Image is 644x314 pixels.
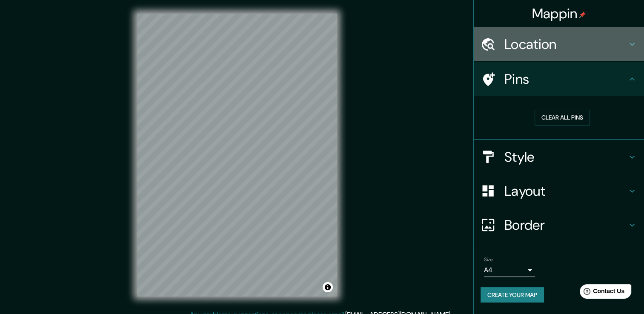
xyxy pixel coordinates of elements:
[474,27,644,61] div: Location
[481,287,544,303] button: Create your map
[535,110,590,126] button: Clear all pins
[323,282,333,292] button: Toggle attribution
[504,36,627,53] h4: Location
[474,62,644,96] div: Pins
[474,140,644,174] div: Style
[504,71,627,88] h4: Pins
[504,183,627,200] h4: Layout
[532,5,586,22] h4: Mappin
[474,208,644,242] div: Border
[579,11,586,18] img: pin-icon.png
[504,217,627,234] h4: Border
[504,148,627,166] h4: Style
[484,256,493,263] label: Size
[474,174,644,208] div: Layout
[137,14,337,297] canvas: Map
[484,263,535,277] div: A4
[568,281,635,305] iframe: Help widget launcher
